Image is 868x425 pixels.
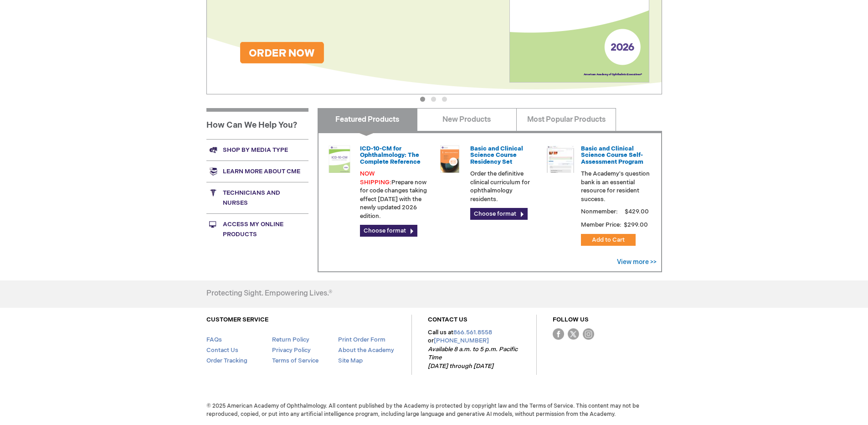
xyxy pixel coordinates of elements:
[200,402,669,418] span: © 2025 American Academy of Ophthalmology. All content published by the Academy is protected by co...
[206,139,308,161] a: Shop by media type
[338,336,385,343] a: Print Order Form
[553,328,564,340] img: Facebook
[553,316,589,323] a: FOLLOW US
[617,258,657,266] a: View more >>
[623,208,650,215] span: $429.00
[206,182,308,213] a: Technicians and nurses
[326,145,353,173] img: 0120008u_42.png
[206,161,308,182] a: Learn more about CME
[420,97,425,102] button: 1 of 3
[581,221,621,228] strong: Member Price:
[581,234,636,246] button: Add to Cart
[318,108,417,131] a: Featured Products
[360,170,429,220] p: Prepare now for code changes taking effect [DATE] with the newly updated 2026 edition.
[428,346,518,370] em: Available 8 a.m. to 5 p.m. Pacific Time [DATE] through [DATE]
[338,347,394,354] a: About the Academy
[272,357,318,364] a: Terms of Service
[431,97,436,102] button: 2 of 3
[360,170,391,186] font: NOW SHIPPING:
[470,145,523,166] a: Basic and Clinical Science Course Residency Set
[360,225,417,237] a: Choose format
[583,328,594,340] img: instagram
[434,337,489,344] a: [PHONE_NUMBER]
[428,328,520,371] p: Call us at or
[581,170,650,203] p: The Academy's question bank is an essential resource for resident success.
[206,290,332,298] h4: Protecting Sight. Empowering Lives.®
[272,336,309,343] a: Return Policy
[206,357,247,364] a: Order Tracking
[623,221,649,228] span: $299.00
[547,145,574,173] img: bcscself_20.jpg
[453,329,492,336] a: 866.561.8558
[206,108,308,139] h1: How Can We Help You?
[206,347,238,354] a: Contact Us
[436,145,463,173] img: 02850963u_47.png
[516,108,616,131] a: Most Popular Products
[581,206,618,218] strong: Nonmember:
[206,316,268,323] a: CUSTOMER SERVICE
[592,236,625,244] span: Add to Cart
[428,316,467,323] a: CONTACT US
[272,347,311,354] a: Privacy Policy
[338,357,363,364] a: Site Map
[417,108,517,131] a: New Products
[470,208,528,220] a: Choose format
[568,328,579,340] img: Twitter
[206,213,308,245] a: Access My Online Products
[206,336,222,343] a: FAQs
[470,170,539,203] p: Order the definitive clinical curriculum for ophthalmology residents.
[360,145,421,166] a: ICD-10-CM for Ophthalmology: The Complete Reference
[581,145,643,166] a: Basic and Clinical Science Course Self-Assessment Program
[442,97,447,102] button: 3 of 3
